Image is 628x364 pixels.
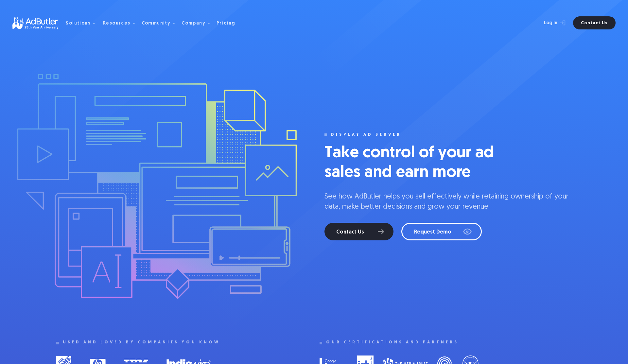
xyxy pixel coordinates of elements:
[573,16,616,29] a: Contact Us
[331,132,401,137] div: display ad server
[182,21,205,26] div: Company
[217,21,235,26] div: Pricing
[142,21,171,26] div: Community
[324,144,521,183] h1: Take control of your ad sales and earn more
[324,192,572,212] p: See how AdButler helps you sell effectively while retaining ownership of your data, make better d...
[63,340,220,345] div: used and loved by companies you know
[326,340,459,345] div: Our certifications and partners
[103,21,131,26] div: Resources
[401,223,482,240] a: Request Demo
[324,223,393,240] a: Contact Us
[527,16,569,29] a: Log In
[217,20,241,26] a: Pricing
[66,21,91,26] div: Solutions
